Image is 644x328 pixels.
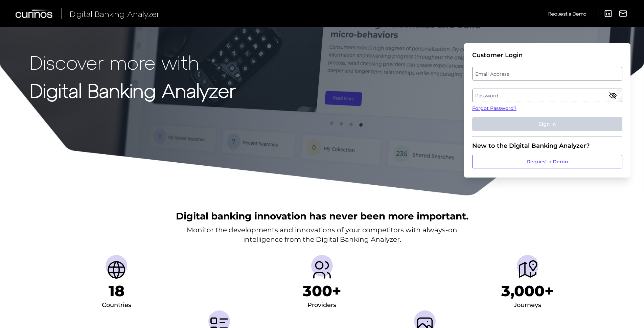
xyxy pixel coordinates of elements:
[102,300,131,311] div: Countries
[472,105,622,112] a: Forgot Password?
[70,9,160,19] span: Digital Banking Analyzer
[307,300,336,311] div: Providers
[187,225,457,244] p: Monitor the developments and innovations of your competitors with always-on intelligence from the...
[514,300,541,311] div: Journeys
[472,142,622,149] div: New to the Digital Banking Analyzer?
[548,8,586,19] a: Request a Demo
[303,282,341,300] h1: 300+
[30,79,236,101] strong: Digital Banking Analyzer
[517,259,538,281] img: Journeys
[176,210,468,222] h2: Digital banking innovation has never been more important.
[109,282,124,300] h1: 18
[106,259,127,281] img: Countries
[501,282,554,300] h1: 3,000+
[548,11,586,17] span: Request a Demo
[473,68,622,80] label: Email Address
[472,117,622,131] button: Sign In
[473,89,622,101] label: Password
[311,259,333,281] img: Providers
[30,51,236,73] p: Discover more with
[16,9,53,18] img: Curinos
[472,155,622,168] a: Request a Demo
[472,51,622,59] div: Customer Login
